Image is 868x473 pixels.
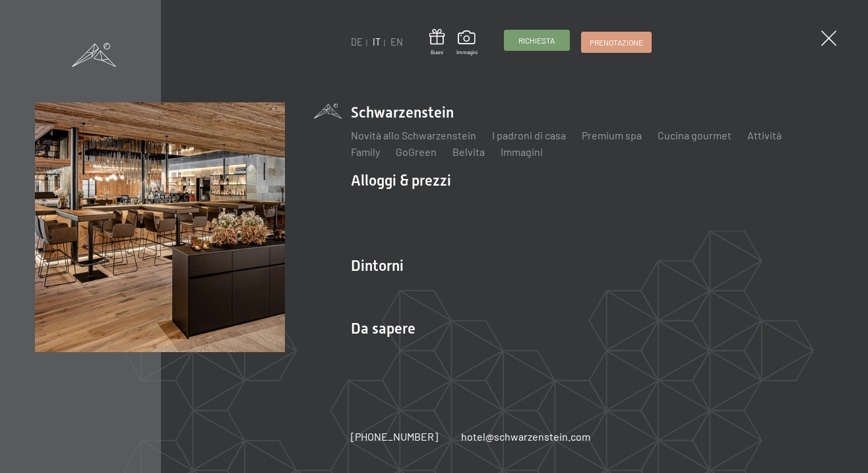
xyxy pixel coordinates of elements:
[396,145,437,158] a: GoGreen
[501,145,543,158] a: Immagini
[456,30,478,55] a: Immagini
[351,36,363,48] a: DE
[658,129,731,141] a: Cucina gourmet
[461,429,590,444] a: hotel@schwarzenstein.com
[351,430,438,443] span: [PHONE_NUMBER]
[351,129,476,141] a: Novità allo Schwarzenstein
[582,129,642,141] a: Premium spa
[351,145,380,158] a: Family
[492,129,566,141] a: I padroni di casa
[505,30,569,50] a: Richiesta
[590,37,643,48] span: Prenotazione
[582,32,651,52] a: Prenotazione
[373,36,381,48] a: IT
[456,49,478,56] span: Immagini
[390,36,403,48] a: EN
[429,49,445,56] span: Buoni
[351,429,438,444] a: [PHONE_NUMBER]
[518,35,555,46] span: Richiesta
[429,29,445,56] a: Buoni
[452,145,485,158] a: Belvita
[747,129,782,141] a: Attività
